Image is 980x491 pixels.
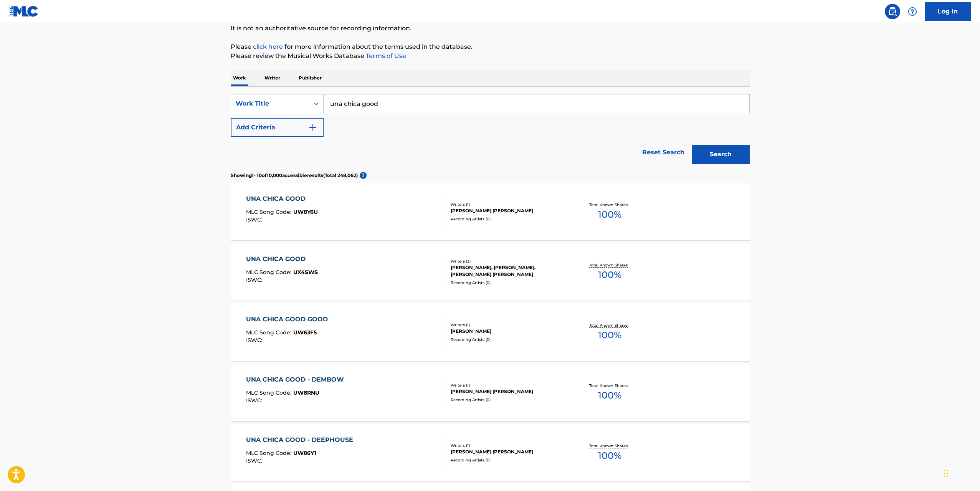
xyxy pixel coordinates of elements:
div: Writers ( 3 ) [451,258,567,264]
span: UW8Y6U [293,208,318,215]
div: [PERSON_NAME] [PERSON_NAME] [451,388,567,395]
span: MLC Song Code : [246,389,293,396]
div: Writers ( 1 ) [451,382,567,388]
span: MLC Song Code : [246,269,293,276]
div: Recording Artists ( 0 ) [451,457,567,463]
div: UNA CHICA GOOD - DEEPHOUSE [246,435,357,445]
span: ISWC : [246,457,264,464]
div: [PERSON_NAME] [PERSON_NAME] [451,207,567,214]
div: Recording Artists ( 0 ) [451,280,567,286]
button: Add Criteria [231,118,324,137]
div: [PERSON_NAME] [PERSON_NAME] [451,448,567,455]
span: ? [360,172,367,179]
span: MLC Song Code : [246,450,293,456]
div: Writers ( 1 ) [451,443,567,448]
span: UX4SWS [293,269,318,276]
a: Log In [925,2,971,21]
p: Work [231,70,248,86]
p: Please for more information about the terms used in the database. [231,42,750,51]
p: Total Known Shares: [589,202,630,208]
div: Recording Artists ( 0 ) [451,397,567,403]
span: ISWC : [246,276,264,283]
div: UNA CHICA GOOD [246,255,318,264]
a: UNA CHICA GOODMLC Song Code:UX4SWSISWC:Writers (3)[PERSON_NAME], [PERSON_NAME], [PERSON_NAME] [PE... [231,243,750,301]
form: Search Form [231,94,750,168]
p: Showing 1 - 10 of 10,000 accessible results (Total 248,062 ) [231,172,358,179]
div: UNA CHICA GOOD [246,194,318,203]
a: UNA CHICA GOOD GOODMLC Song Code:UW63F5ISWC:Writers (1)[PERSON_NAME]Recording Artists (0)Total Kn... [231,303,750,361]
span: UW86Y1 [293,450,316,456]
p: It is not an authoritative source for recording information. [231,24,750,33]
a: UNA CHICA GOOD - DEMBOWMLC Song Code:UW8RNUISWC:Writers (1)[PERSON_NAME] [PERSON_NAME]Recording A... [231,364,750,421]
span: ISWC : [246,337,264,344]
p: Total Known Shares: [589,262,630,268]
button: Search [692,145,750,164]
div: Help [905,4,920,19]
a: Public Search [885,4,900,19]
img: search [888,7,897,16]
p: Please review the Musical Works Database [231,51,750,61]
div: Work Title [236,99,305,108]
p: Total Known Shares: [589,443,630,449]
span: ISWC : [246,397,264,404]
div: [PERSON_NAME] [451,328,567,335]
p: Publisher [296,70,324,86]
span: MLC Song Code : [246,329,293,336]
p: Total Known Shares: [589,322,630,328]
div: UNA CHICA GOOD GOOD [246,315,332,324]
a: Terms of Use [364,52,406,60]
div: Writers ( 1 ) [451,202,567,207]
span: 100 % [598,449,621,463]
div: Recording Artists ( 0 ) [451,216,567,222]
span: MLC Song Code : [246,208,293,215]
div: UNA CHICA GOOD - DEMBOW [246,375,348,384]
a: UNA CHICA GOODMLC Song Code:UW8Y6UISWC:Writers (1)[PERSON_NAME] [PERSON_NAME]Recording Artists (0... [231,183,750,240]
span: UW63F5 [293,329,317,336]
span: 100 % [598,268,621,282]
div: Recording Artists ( 0 ) [451,337,567,342]
iframe: Chat Widget [942,454,980,491]
p: Writer [262,70,283,86]
a: UNA CHICA GOOD - DEEPHOUSEMLC Song Code:UW86Y1ISWC:Writers (1)[PERSON_NAME] [PERSON_NAME]Recordin... [231,424,750,481]
img: 9d2ae6d4665cec9f34b9.svg [308,123,317,132]
div: Writers ( 1 ) [451,322,567,328]
span: 100 % [598,328,621,342]
a: click here [253,43,283,50]
a: Reset Search [638,144,688,161]
img: help [908,7,917,16]
div: [PERSON_NAME], [PERSON_NAME], [PERSON_NAME] [PERSON_NAME] [451,264,567,278]
span: UW8RNU [293,389,319,396]
span: 100 % [598,389,621,402]
div: Drag [944,462,949,485]
span: ISWC : [246,216,264,223]
span: 100 % [598,208,621,222]
img: MLC Logo [9,6,39,17]
p: Total Known Shares: [589,383,630,389]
